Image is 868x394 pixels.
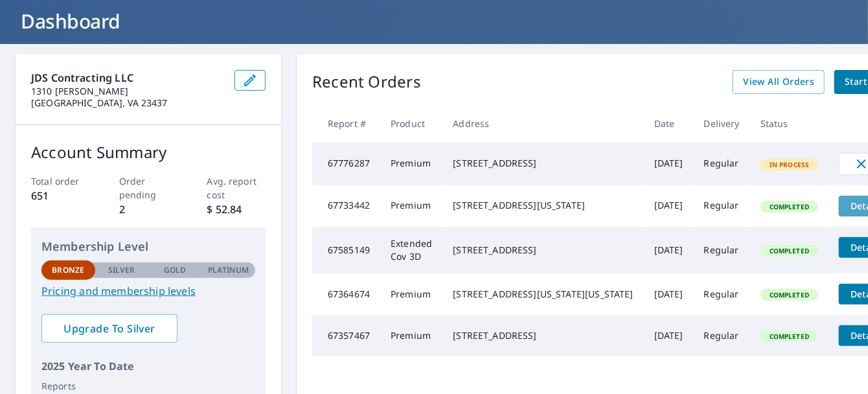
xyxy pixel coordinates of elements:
p: Total order [31,174,90,188]
p: 2 [119,202,178,217]
td: 67776287 [312,143,380,185]
td: [DATE] [644,185,694,227]
p: Order pending [119,174,178,202]
td: Premium [380,143,442,185]
div: [STREET_ADDRESS][US_STATE] [453,199,633,212]
td: [DATE] [644,315,694,356]
p: $ 52.84 [207,202,266,217]
span: Completed [762,202,817,211]
th: Delivery [694,104,750,143]
span: Completed [762,332,817,341]
th: Product [380,104,442,143]
td: 67364674 [312,273,380,315]
p: Avg. report cost [207,174,266,202]
span: Upgrade To Silver [52,321,167,336]
td: Regular [694,315,750,356]
td: Premium [380,315,442,356]
p: Bronze [52,264,84,276]
p: [GEOGRAPHIC_DATA], VA 23437 [31,97,224,109]
div: [STREET_ADDRESS] [453,329,633,342]
p: Account Summary [31,141,266,164]
th: Status [750,104,829,143]
a: Upgrade To Silver [41,314,177,343]
p: Membership Level [41,238,255,255]
p: Gold [164,264,186,276]
a: Pricing and membership levels [41,283,255,299]
span: Completed [762,290,817,299]
th: Report # [312,104,380,143]
h1: Dashboard [16,8,852,34]
span: View All Orders [743,74,814,90]
p: Recent Orders [312,70,421,94]
td: Regular [694,185,750,227]
td: 67733442 [312,185,380,227]
p: JDS Contracting LLC [31,70,224,86]
td: Premium [380,273,442,315]
span: Completed [762,246,817,255]
div: [STREET_ADDRESS] [453,244,633,257]
td: Regular [694,143,750,185]
span: In Process [762,160,817,169]
a: View All Orders [733,70,825,94]
th: Date [644,104,694,143]
td: Regular [694,227,750,273]
th: Address [442,104,643,143]
td: Premium [380,185,442,227]
p: Platinum [208,264,249,276]
p: 2025 Year To Date [41,358,255,374]
td: 67357467 [312,315,380,356]
div: [STREET_ADDRESS] [453,157,633,170]
td: Regular [694,273,750,315]
td: [DATE] [644,143,694,185]
p: 651 [31,188,90,203]
td: [DATE] [644,273,694,315]
td: [DATE] [644,227,694,273]
td: 67585149 [312,227,380,273]
p: 1310 [PERSON_NAME] [31,86,224,97]
td: Extended Cov 3D [380,227,442,273]
p: Silver [108,264,135,276]
div: [STREET_ADDRESS][US_STATE][US_STATE] [453,288,633,301]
